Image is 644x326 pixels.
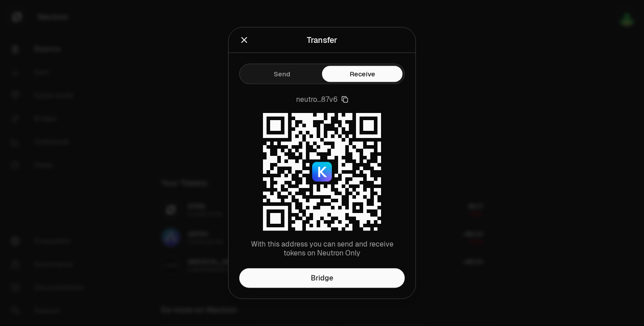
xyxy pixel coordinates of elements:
[322,66,402,82] button: Receive
[239,240,405,258] p: With this address you can send and receive tokens on Neutron Only
[296,95,348,104] button: neutro...87v6
[239,268,405,288] a: Bridge
[239,34,249,46] button: Close
[241,66,322,82] button: Send
[307,34,337,46] div: Transfer
[296,95,338,104] span: neutro...87v6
